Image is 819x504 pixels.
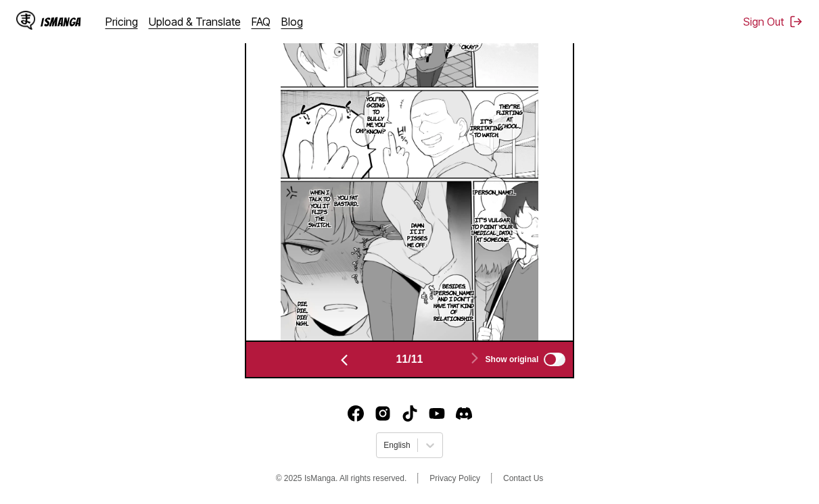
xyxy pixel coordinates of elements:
a: Upload & Translate [149,15,241,28]
p: Damn it... It pisses me off. ♪ [404,220,430,251]
img: IsManga TikTok [402,405,418,422]
img: IsManga Facebook [348,405,364,422]
img: Previous page [336,352,352,368]
span: 11 / 11 [396,353,423,366]
p: They're flirting at school... [494,101,525,132]
a: Privacy Policy [429,474,480,483]
img: IsManga Discord [456,405,472,422]
a: Blog [281,15,303,28]
p: It's vulgar to point your [MEDICAL_DATA] at someone. [469,214,515,245]
a: Instagram [375,405,391,422]
p: You're going to bully me, you know? [363,93,388,138]
p: - You fat bastard... [331,192,361,210]
button: Sign Out [743,15,803,28]
span: © 2025 IsManga. All rights reserved. [276,474,407,483]
p: When I talk to you, it flips the switch... [306,186,333,231]
img: IsManga Logo [16,11,35,30]
p: Oh? [353,125,369,137]
input: Select language [383,440,385,450]
a: FAQ [252,15,271,28]
div: IsManga [41,16,81,28]
p: Die, die... DIE! Ngh... [294,298,311,329]
p: Besides, [PERSON_NAME] and I don't have that kind of relationship... [431,280,477,325]
a: Discord [456,405,472,422]
p: It's irritating to watch. [467,116,506,141]
input: Show original [544,353,565,366]
a: Contact Us [503,474,543,483]
img: IsManga YouTube [429,405,445,422]
span: Show original [486,355,539,364]
a: Youtube [429,405,445,422]
img: Sign out [789,15,803,28]
a: IsManga LogoIsManga [16,11,106,32]
a: Facebook [348,405,364,422]
img: IsManga Instagram [375,405,391,422]
img: Next page [467,350,483,366]
a: Pricing [106,15,138,28]
a: TikTok [402,405,418,422]
p: [PERSON_NAME]... [470,186,518,199]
